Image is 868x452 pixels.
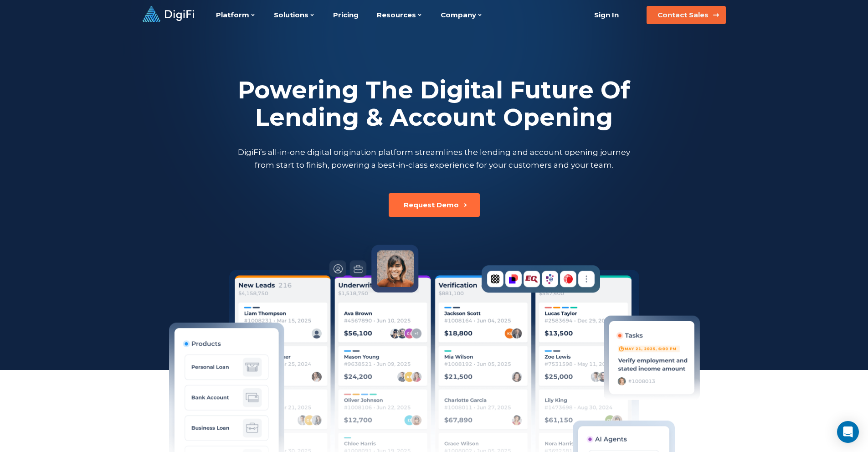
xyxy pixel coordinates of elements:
[236,77,632,131] h2: Powering The Digital Future Of Lending & Account Opening
[236,146,632,171] p: DigiFi’s all-in-one digital origination platform streamlines the lending and account opening jour...
[647,6,726,24] button: Contact Sales
[583,6,630,24] a: Sign In
[404,200,459,210] div: Request Demo
[389,193,480,217] button: Request Demo
[837,421,859,443] div: Open Intercom Messenger
[657,10,709,20] div: Contact Sales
